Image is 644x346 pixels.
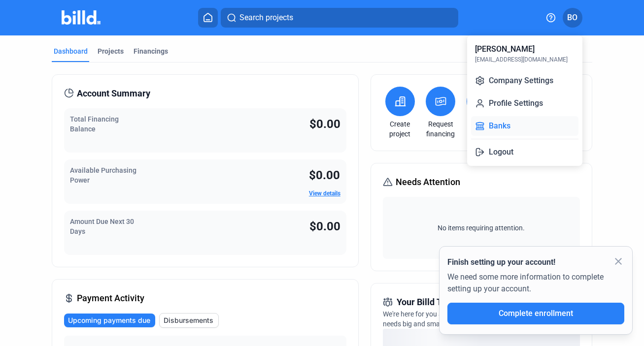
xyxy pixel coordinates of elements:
div: [EMAIL_ADDRESS][DOMAIN_NAME] [475,55,568,64]
div: [PERSON_NAME] [475,43,535,55]
button: Logout [471,142,578,162]
button: Profile Settings [471,94,578,113]
button: Company Settings [471,71,578,91]
button: Banks [471,116,578,136]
